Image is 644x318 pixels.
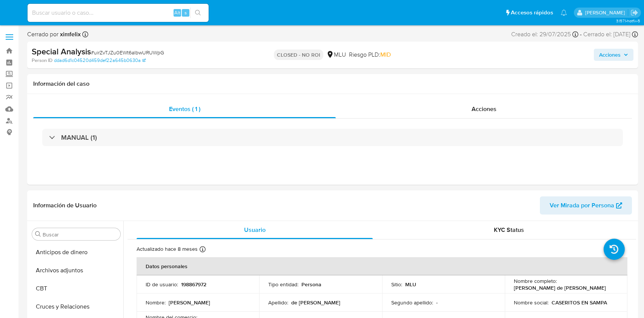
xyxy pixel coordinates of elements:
span: Riesgo PLD: [349,51,391,59]
p: Actualizado hace 8 meses [137,245,198,253]
b: Special Analysis [32,45,91,57]
button: Archivos adjuntos [29,261,123,279]
span: Acciones [472,105,496,113]
span: Alt [174,9,180,16]
p: Apellido : [268,299,288,306]
p: de [PERSON_NAME] [291,299,340,306]
button: Buscar [35,231,41,237]
p: Sitio : [391,281,402,288]
input: Buscar [43,231,117,238]
p: ximena.felix@mercadolibre.com [585,9,628,16]
h1: Información del caso [33,80,632,88]
span: Usuario [244,225,266,234]
th: Datos personales [137,257,627,275]
span: KYC Status [494,225,524,234]
button: Cruces y Relaciones [29,298,123,316]
b: Person ID [32,57,52,64]
p: ID de usuario : [146,281,178,288]
span: Acciones [599,49,621,61]
div: Creado el: 29/07/2025 [511,30,578,39]
p: Persona [301,281,321,288]
button: Ver Mirada por Persona [540,196,632,215]
p: 198867972 [181,281,206,288]
button: search-icon [190,8,206,18]
p: Segundo apellido : [391,299,433,306]
button: Acciones [594,49,633,61]
span: - [580,30,582,39]
p: [PERSON_NAME] [169,299,210,306]
div: Cerrado el: [DATE] [583,30,638,39]
button: CBT [29,279,123,298]
div: MLU [326,51,346,59]
p: Nombre completo : [514,278,557,284]
p: CLOSED - NO ROI [274,49,323,60]
h3: MANUAL (1) [61,133,97,142]
span: Cerrado por [27,30,81,39]
button: Anticipos de dinero [29,243,123,261]
a: ddad6d1c04520d459def22a645b0630a [54,57,146,64]
input: Buscar usuario o caso... [28,8,209,18]
span: Ver Mirada por Persona [550,196,614,215]
p: Nombre : [146,299,166,306]
span: # uirZvTJZu0EWt6albwURUWpG [91,49,164,56]
a: Notificaciones [561,9,567,16]
p: Nombre social : [514,299,549,306]
span: Accesos rápidos [511,9,553,17]
div: MANUAL (1) [42,129,623,146]
p: [PERSON_NAME] de [PERSON_NAME] [514,284,606,291]
p: Tipo entidad : [268,281,298,288]
p: CASERITOS EN SAMPA [552,299,607,306]
span: s [184,9,187,16]
span: MID [380,50,391,59]
h1: Información de Usuario [33,202,97,209]
span: Eventos ( 1 ) [169,105,200,113]
p: MLU [405,281,416,288]
p: - [436,299,438,306]
b: ximfelix [58,30,81,39]
a: Salir [630,9,638,17]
